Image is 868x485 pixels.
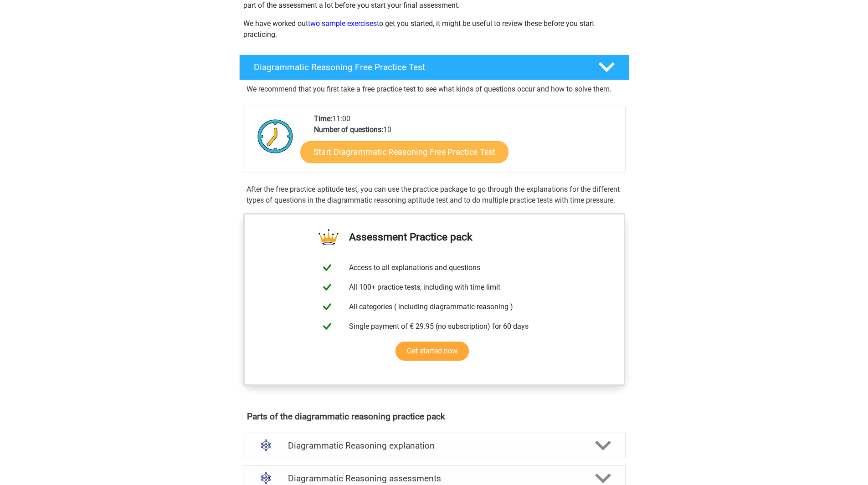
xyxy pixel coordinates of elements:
h4: Diagrammatic Reasoning explanation [288,440,580,451]
p: We have worked out to get you started, it might be useful to review these before you start practi... [243,18,625,40]
a: Start Diagrammatic Reasoning Free Practice Test [300,141,508,163]
h4: Parts of the diagrammatic reasoning practice pack [247,411,621,422]
h4: Diagrammatic Reasoning Free Practice Test [254,62,584,72]
div: 11:00 10 [307,113,625,173]
p: We recommend that you first take a free practice test to see what kinds of questions occur and ho... [247,84,622,95]
img: diagrammatic reasoning explanations [254,434,277,457]
a: Diagrammatic Reasoning Free Practice Test [236,55,633,80]
a: Get started now [395,342,469,361]
img: Clock [252,113,298,159]
div: After the free practice aptitude test, you can use the practice package to go through the explana... [243,184,626,206]
b: Time: [314,114,332,123]
h4: Diagrammatic Reasoning assessments [288,473,580,484]
a: explanations Diagrammatic Reasoning explanation [239,433,629,458]
b: Number of questions: [314,125,383,134]
a: two sample exercises [308,19,377,28]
